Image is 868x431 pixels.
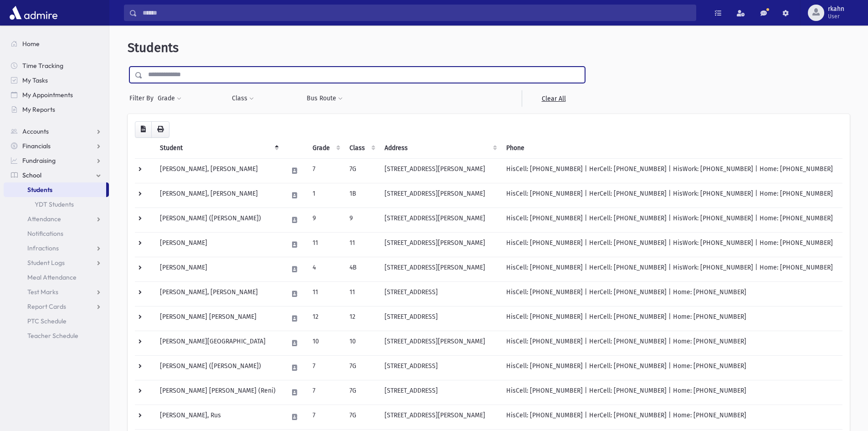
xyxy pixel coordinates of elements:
a: Teacher Schedule [4,328,109,343]
a: PTC Schedule [4,314,109,328]
span: Financials [22,142,51,150]
span: Attendance [27,215,61,223]
th: Grade: activate to sort column ascending [307,138,344,159]
img: AdmirePro [7,4,60,22]
td: HisCell: [PHONE_NUMBER] | HerCell: [PHONE_NUMBER] | HisWork: [PHONE_NUMBER] | Home: [PHONE_NUMBER] [501,257,842,281]
td: 7G [344,355,379,380]
a: Time Tracking [4,58,109,73]
td: [PERSON_NAME] [PERSON_NAME] (Reni) [154,380,282,405]
td: [PERSON_NAME], [PERSON_NAME] [154,158,282,183]
span: User [828,13,844,20]
span: Students [27,186,52,194]
td: [STREET_ADDRESS] [379,281,501,306]
td: [STREET_ADDRESS][PERSON_NAME] [379,405,501,429]
span: Home [22,40,40,48]
td: 10 [307,331,344,355]
span: Filter By [129,93,157,103]
td: 7 [307,355,344,380]
span: Time Tracking [22,62,63,70]
button: Grade [157,90,182,107]
th: Class: activate to sort column ascending [344,138,379,159]
td: [STREET_ADDRESS] [379,380,501,405]
td: [PERSON_NAME] [154,257,282,281]
a: Meal Attendance [4,270,109,285]
a: My Tasks [4,73,109,88]
button: Print [151,121,169,138]
td: [STREET_ADDRESS] [379,306,501,331]
td: [STREET_ADDRESS][PERSON_NAME] [379,208,501,232]
th: Address: activate to sort column ascending [379,138,501,159]
button: CSV [135,121,152,138]
td: [PERSON_NAME] [154,232,282,257]
td: HisCell: [PHONE_NUMBER] | HerCell: [PHONE_NUMBER] | HisWork: [PHONE_NUMBER] | Home: [PHONE_NUMBER] [501,232,842,257]
a: Home [4,36,109,51]
td: [PERSON_NAME] ([PERSON_NAME]) [154,208,282,232]
td: 1 [307,183,344,208]
td: 7G [344,158,379,183]
input: Search [137,5,696,21]
td: 12 [307,306,344,331]
a: School [4,168,109,182]
td: 7G [344,380,379,405]
span: Teacher Schedule [27,332,78,340]
span: Fundraising [22,156,56,165]
span: Students [128,40,179,55]
td: [STREET_ADDRESS][PERSON_NAME] [379,183,501,208]
td: 11 [344,281,379,306]
td: HisCell: [PHONE_NUMBER] | HerCell: [PHONE_NUMBER] | Home: [PHONE_NUMBER] [501,281,842,306]
th: Student: activate to sort column descending [154,138,282,159]
button: Bus Route [306,90,343,107]
span: My Reports [22,105,55,114]
a: Notifications [4,226,109,241]
span: Student Logs [27,259,65,267]
span: My Appointments [22,91,73,99]
td: [STREET_ADDRESS][PERSON_NAME] [379,257,501,281]
td: HisCell: [PHONE_NUMBER] | HerCell: [PHONE_NUMBER] | Home: [PHONE_NUMBER] [501,331,842,355]
a: My Appointments [4,88,109,102]
td: 9 [307,208,344,232]
span: My Tasks [22,76,48,84]
td: 1B [344,183,379,208]
td: 7 [307,405,344,429]
a: Report Cards [4,299,109,314]
a: Test Marks [4,285,109,299]
td: [PERSON_NAME] [PERSON_NAME] [154,306,282,331]
span: rkahn [828,5,844,13]
button: Class [231,90,254,107]
td: HisCell: [PHONE_NUMBER] | HerCell: [PHONE_NUMBER] | HisWork: [PHONE_NUMBER] | Home: [PHONE_NUMBER] [501,208,842,232]
span: Accounts [22,127,49,135]
td: 9 [344,208,379,232]
td: HisCell: [PHONE_NUMBER] | HerCell: [PHONE_NUMBER] | Home: [PHONE_NUMBER] [501,355,842,380]
span: Report Cards [27,302,66,311]
td: 4B [344,257,379,281]
span: Test Marks [27,288,58,296]
a: Students [4,182,106,197]
td: [PERSON_NAME] ([PERSON_NAME]) [154,355,282,380]
td: [STREET_ADDRESS] [379,355,501,380]
td: 10 [344,331,379,355]
td: 11 [307,232,344,257]
td: 11 [344,232,379,257]
td: 11 [307,281,344,306]
span: Infractions [27,244,59,252]
span: PTC Schedule [27,317,67,325]
a: Infractions [4,241,109,255]
a: Fundraising [4,153,109,168]
td: HisCell: [PHONE_NUMBER] | HerCell: [PHONE_NUMBER] | Home: [PHONE_NUMBER] [501,405,842,429]
td: 12 [344,306,379,331]
td: HisCell: [PHONE_NUMBER] | HerCell: [PHONE_NUMBER] | HisWork: [PHONE_NUMBER] | Home: [PHONE_NUMBER] [501,183,842,208]
td: HisCell: [PHONE_NUMBER] | HerCell: [PHONE_NUMBER] | HisWork: [PHONE_NUMBER] | Home: [PHONE_NUMBER] [501,158,842,183]
td: HisCell: [PHONE_NUMBER] | HerCell: [PHONE_NUMBER] | Home: [PHONE_NUMBER] [501,380,842,405]
a: Accounts [4,124,109,139]
a: YDT Students [4,197,109,212]
a: Financials [4,139,109,153]
td: 7 [307,158,344,183]
td: [STREET_ADDRESS][PERSON_NAME] [379,331,501,355]
td: [PERSON_NAME], [PERSON_NAME] [154,281,282,306]
td: [STREET_ADDRESS][PERSON_NAME] [379,158,501,183]
td: HisCell: [PHONE_NUMBER] | HerCell: [PHONE_NUMBER] | Home: [PHONE_NUMBER] [501,306,842,331]
a: My Reports [4,102,109,117]
span: School [22,171,41,179]
td: [PERSON_NAME], [PERSON_NAME] [154,183,282,208]
td: 7 [307,380,344,405]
